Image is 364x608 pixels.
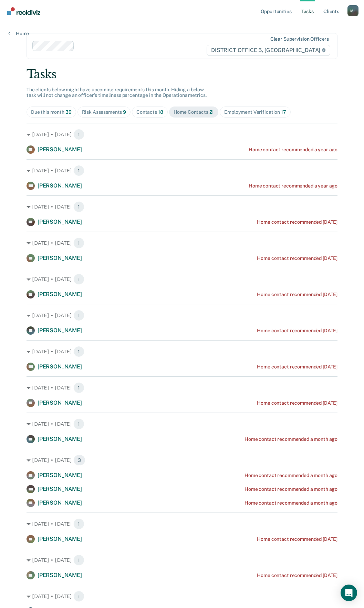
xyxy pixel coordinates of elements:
[73,455,85,466] span: 3
[27,165,337,176] div: [DATE] • [DATE] 1
[27,67,337,81] div: Tasks
[257,255,337,261] div: Home contact recommended [DATE]
[38,499,82,506] span: [PERSON_NAME]
[27,129,337,140] div: [DATE] • [DATE] 1
[8,30,29,37] a: Home
[281,109,286,115] span: 17
[38,219,82,225] span: [PERSON_NAME]
[245,500,337,506] div: Home contact recommended a month ago
[73,418,84,429] span: 1
[38,146,82,153] span: [PERSON_NAME]
[38,399,82,406] span: [PERSON_NAME]
[73,555,84,566] span: 1
[209,109,214,115] span: 21
[136,109,163,115] div: Contacts
[257,219,337,225] div: Home contact recommended [DATE]
[347,5,358,16] button: Profile dropdown button
[73,201,84,212] span: 1
[245,473,337,478] div: Home contact recommended a month ago
[38,486,82,492] span: [PERSON_NAME]
[38,182,82,189] span: [PERSON_NAME]
[27,555,337,566] div: [DATE] • [DATE] 1
[27,518,337,529] div: [DATE] • [DATE] 1
[27,201,337,212] div: [DATE] • [DATE] 1
[73,274,84,285] span: 1
[73,591,84,602] span: 1
[7,7,40,15] img: Recidiviz
[31,109,72,115] div: Due this month
[257,572,337,578] div: Home contact recommended [DATE]
[27,591,337,602] div: [DATE] • [DATE] 1
[207,45,330,56] span: DISTRICT OFFICE 5, [GEOGRAPHIC_DATA]
[249,183,337,189] div: Home contact recommended a year ago
[27,382,337,393] div: [DATE] • [DATE] 1
[27,310,337,321] div: [DATE] • [DATE] 1
[257,328,337,334] div: Home contact recommended [DATE]
[27,274,337,285] div: [DATE] • [DATE] 1
[38,291,82,297] span: [PERSON_NAME]
[73,310,84,321] span: 1
[73,165,84,176] span: 1
[341,585,357,601] div: Open Intercom Messenger
[174,109,214,115] div: Home Contacts
[73,129,84,140] span: 1
[38,472,82,478] span: [PERSON_NAME]
[245,436,337,442] div: Home contact recommended a month ago
[257,400,337,406] div: Home contact recommended [DATE]
[158,109,163,115] span: 18
[38,363,82,370] span: [PERSON_NAME]
[73,518,84,529] span: 1
[73,382,84,393] span: 1
[38,255,82,261] span: [PERSON_NAME]
[257,292,337,297] div: Home contact recommended [DATE]
[224,109,286,115] div: Employment Verification
[27,346,337,357] div: [DATE] • [DATE] 1
[27,455,337,466] div: [DATE] • [DATE] 3
[38,436,82,442] span: [PERSON_NAME]
[38,572,82,578] span: [PERSON_NAME]
[123,109,126,115] span: 9
[249,147,337,153] div: Home contact recommended a year ago
[347,5,358,16] div: M L
[38,536,82,542] span: [PERSON_NAME]
[73,237,84,249] span: 1
[65,109,72,115] span: 39
[257,536,337,542] div: Home contact recommended [DATE]
[73,346,84,357] span: 1
[82,109,126,115] div: Risk Assessments
[270,36,329,42] div: Clear supervision officers
[27,418,337,429] div: [DATE] • [DATE] 1
[27,237,337,249] div: [DATE] • [DATE] 1
[257,364,337,370] div: Home contact recommended [DATE]
[38,327,82,334] span: [PERSON_NAME]
[27,87,207,98] span: The clients below might have upcoming requirements this month. Hiding a below task will not chang...
[245,486,337,492] div: Home contact recommended a month ago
